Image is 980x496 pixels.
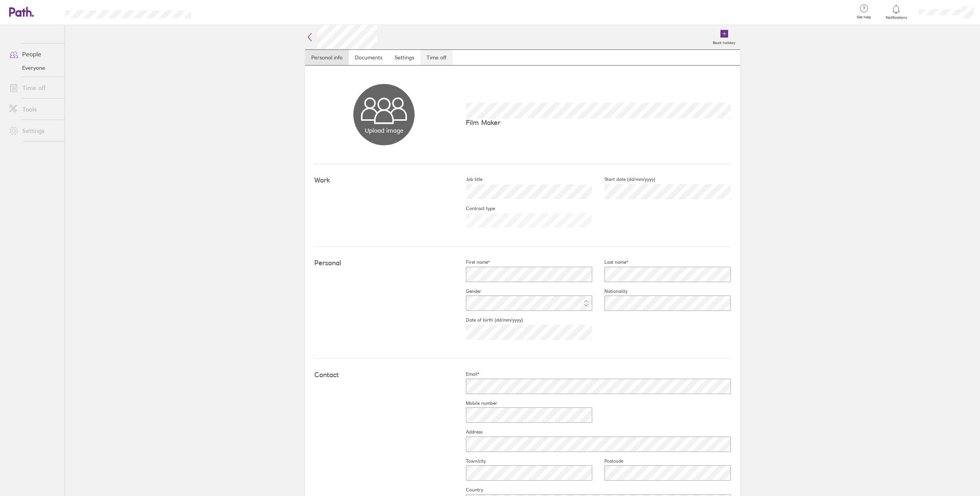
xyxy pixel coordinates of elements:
label: Town/city [454,458,486,464]
a: Settings [389,50,420,65]
label: Start date (dd/mm/yyyy) [592,176,655,182]
label: Date of birth (dd/mm/yyyy) [454,317,523,323]
a: Documents [349,50,389,65]
label: Last name* [592,259,628,265]
label: Postcode [592,458,623,464]
label: Gender [454,288,481,294]
label: Address [454,429,482,435]
label: Email* [454,371,479,377]
a: Settings [3,123,65,138]
label: Mobile number [454,400,497,406]
label: Contract type [454,205,495,212]
span: Notifications [884,15,909,20]
label: First name* [454,259,490,265]
label: Nationality [592,288,627,294]
h4: Personal [314,259,454,267]
h4: Contact [314,371,454,379]
a: Everyone [3,62,65,74]
label: Book holiday [708,38,740,45]
h4: Work [314,176,454,184]
a: Time off [3,80,65,95]
p: Film Maker [466,118,731,126]
a: Book holiday [708,25,740,49]
span: Get help [851,15,876,20]
a: Personal info [305,50,349,65]
label: Country [454,487,483,493]
label: Job title [454,176,482,182]
a: Time off [420,50,452,65]
a: People [3,46,65,62]
a: Tools [3,102,65,117]
a: Notifications [884,4,909,20]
